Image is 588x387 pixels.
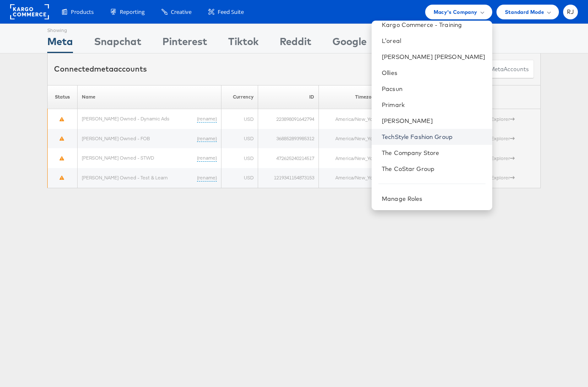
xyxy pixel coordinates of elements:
[82,155,154,161] a: [PERSON_NAME] Owned - STWD
[197,135,217,142] a: (rename)
[382,195,423,203] a: Manage Roles
[319,129,381,149] td: America/New_York
[461,60,534,79] button: ConnectmetaAccounts
[54,64,147,75] div: Connected accounts
[382,21,486,29] a: Kargo Commerce - Training
[382,37,486,45] a: L'oreal
[228,34,259,53] div: Tiktok
[476,135,515,141] a: Graph Explorer
[476,174,515,181] a: Graph Explorer
[476,155,515,161] a: Graph Explorer
[382,133,486,141] a: TechStyle Fashion Group
[94,34,141,53] div: Snapchat
[82,174,168,181] a: [PERSON_NAME] Owned - Test & Learn
[382,101,486,109] a: Primark
[221,129,258,149] td: USD
[319,109,381,129] td: America/New_York
[221,168,258,188] td: USD
[47,24,73,34] div: Showing
[82,115,170,122] a: [PERSON_NAME] Owned - Dynamic Ads
[221,85,258,109] th: Currency
[47,34,73,53] div: Meta
[382,149,486,157] a: The Company Store
[71,8,94,16] span: Products
[382,85,486,93] a: Pacsun
[505,8,544,16] span: Standard Mode
[382,117,486,125] a: [PERSON_NAME]
[476,116,515,122] a: Graph Explorer
[221,109,258,129] td: USD
[258,148,319,168] td: 472625240214517
[197,174,217,181] a: (rename)
[567,9,574,15] span: RJ
[382,165,486,173] a: The CoStar Group
[319,168,381,188] td: America/New_York
[197,155,217,162] a: (rename)
[221,148,258,168] td: USD
[120,8,145,16] span: Reporting
[94,64,113,74] span: meta
[434,8,477,16] span: Macy's Company
[197,115,217,123] a: (rename)
[258,109,319,129] td: 223898091642794
[162,34,207,53] div: Pinterest
[319,148,381,168] td: America/New_York
[258,129,319,149] td: 368852893985312
[382,69,486,77] a: Ollies
[332,34,367,53] div: Google
[258,85,319,109] th: ID
[77,85,221,109] th: Name
[382,53,486,61] a: [PERSON_NAME] [PERSON_NAME]
[280,34,311,53] div: Reddit
[319,85,381,109] th: Timezone
[82,135,150,141] a: [PERSON_NAME] Owned - FOB
[258,168,319,188] td: 1219341154873153
[218,8,244,16] span: Feed Suite
[48,85,78,109] th: Status
[490,65,504,73] span: meta
[171,8,192,16] span: Creative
